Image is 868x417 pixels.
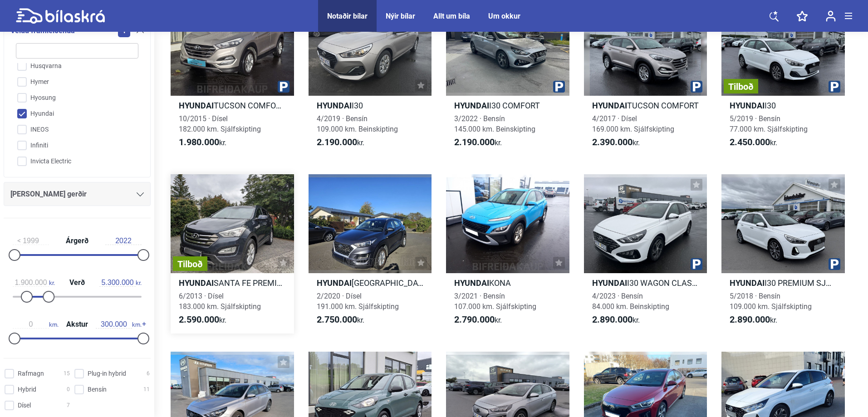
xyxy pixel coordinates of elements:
[317,278,352,288] b: Hyundai
[730,114,808,133] span: 5/2019 · Bensín 77.000 km. Sjálfskipting
[317,101,352,110] b: Hyundai
[171,174,294,333] a: TilboðHyundaiSANTA FE PREMIUM6/2013 · Dísel183.000 km. Sjálfskipting2.590.000kr.
[826,10,836,22] img: user-login.svg
[454,101,489,110] b: Hyundai
[18,385,36,394] span: Hybrid
[10,188,87,201] span: [PERSON_NAME] gerðir
[730,101,765,110] b: Hyundai
[309,174,432,333] a: Hyundai[GEOGRAPHIC_DATA]2/2020 · Dísel191.000 km. Sjálfskipting2.750.000kr.
[147,369,150,378] span: 6
[721,174,845,333] a: HyundaiI30 PREMIUM SJÁLFSKIPTUR5/2018 · Bensín109.000 km. Sjálfskipting2.890.000kr.
[179,278,214,288] b: Hyundai
[309,100,432,111] h2: I30
[721,100,845,111] h2: I30
[592,314,633,325] b: 2.890.000
[13,320,59,329] span: km.
[433,12,470,20] a: Allt um bíla
[592,101,627,110] b: Hyundai
[446,174,569,333] a: HyundaiKONA3/2021 · Bensín107.000 km. Sjálfskipting2.790.000kr.
[171,100,294,111] h2: TUCSON COMFORT AWD
[454,114,535,133] span: 3/2022 · Bensín 145.000 km. Beinskipting
[584,100,707,111] h2: TUCSON COMFORT
[728,82,754,91] span: Tilboð
[67,401,70,410] span: 7
[730,314,777,325] span: kr.
[317,137,357,147] b: 2.190.000
[18,401,31,410] span: Dísel
[691,81,702,93] img: parking.png
[454,137,502,148] span: kr.
[317,137,364,148] span: kr.
[88,369,126,378] span: Plug-in hybrid
[64,369,70,378] span: 15
[721,278,845,288] h2: I30 PREMIUM SJÁLFSKIPTUR
[179,314,219,325] b: 2.590.000
[64,237,91,245] span: Árgerð
[829,258,840,270] img: parking.png
[327,12,368,20] a: Notaðir bílar
[67,279,87,286] span: Verð
[454,314,502,325] span: kr.
[454,292,536,311] span: 3/2021 · Bensín 107.000 km. Sjálfskipting
[386,12,415,20] a: Nýir bílar
[179,137,219,147] b: 1.980.000
[317,114,398,133] span: 4/2019 · Bensín 109.000 km. Beinskipting
[179,314,226,325] span: kr.
[584,278,707,288] h2: I30 WAGON CLASSIC
[446,100,569,111] h2: I30 COMFORT
[730,137,770,147] b: 2.450.000
[730,278,765,288] b: Hyundai
[317,314,357,325] b: 2.750.000
[13,279,55,287] span: kr.
[179,114,261,133] span: 10/2015 · Dísel 182.000 km. Sjálfskipting
[592,278,627,288] b: Hyundai
[88,385,107,394] span: Bensín
[584,174,707,333] a: HyundaiI30 WAGON CLASSIC4/2023 · Bensín84.000 km. Beinskipting2.890.000kr.
[592,314,640,325] span: kr.
[179,292,261,311] span: 6/2013 · Dísel 183.000 km. Sjálfskipting
[454,278,489,288] b: Hyundai
[143,385,150,394] span: 11
[592,292,669,311] span: 4/2023 · Bensín 84.000 km. Beinskipting
[829,81,840,93] img: parking.png
[730,137,777,148] span: kr.
[177,260,203,269] span: Tilboð
[64,321,90,328] span: Akstur
[592,137,640,148] span: kr.
[488,12,520,20] a: Um okkur
[553,81,565,93] img: parking.png
[179,101,214,110] b: Hyundai
[67,385,70,394] span: 0
[691,258,702,270] img: parking.png
[730,292,812,311] span: 5/2018 · Bensín 109.000 km. Sjálfskipting
[96,320,142,329] span: km.
[446,278,569,288] h2: KONA
[454,314,495,325] b: 2.790.000
[18,369,44,378] span: Rafmagn
[592,137,633,147] b: 2.390.000
[730,314,770,325] b: 2.890.000
[454,137,495,147] b: 2.190.000
[179,137,226,148] span: kr.
[171,278,294,288] h2: SANTA FE PREMIUM
[99,279,142,287] span: kr.
[592,114,674,133] span: 4/2017 · Dísel 169.000 km. Sjálfskipting
[317,292,399,311] span: 2/2020 · Dísel 191.000 km. Sjálfskipting
[317,314,364,325] span: kr.
[309,278,432,288] h2: [GEOGRAPHIC_DATA]
[278,81,289,93] img: parking.png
